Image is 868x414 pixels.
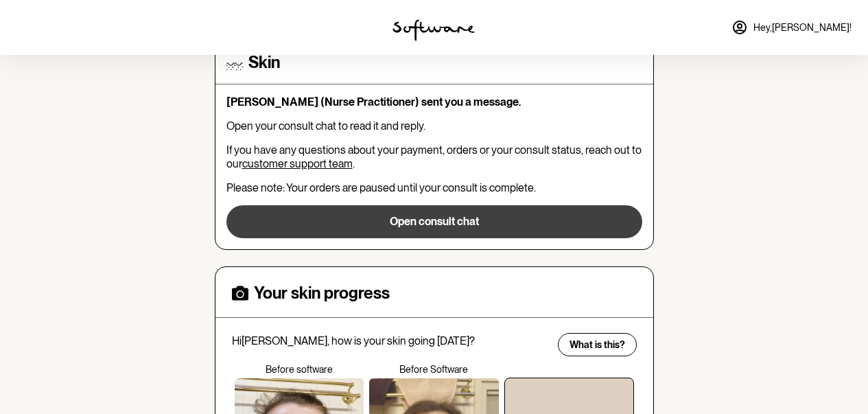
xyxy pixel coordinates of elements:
button: What is this? [558,333,637,356]
p: [PERSON_NAME] (Nurse Practitioner) sent you a message. [226,95,642,108]
a: Hey,[PERSON_NAME]! [723,11,860,44]
p: Before software [232,364,367,376]
img: software logo [392,19,475,41]
p: If you have any questions about your payment, orders or your consult status, reach out to our . [226,143,642,170]
button: Open consult chat [226,205,642,238]
h4: Skin [248,53,280,73]
h4: Your skin progress [254,284,390,303]
p: Hi [PERSON_NAME] , how is your skin going [DATE]? [232,334,549,347]
p: Please note: Your orders are paused until your consult is complete. [226,181,642,194]
span: Hey, [PERSON_NAME] ! [753,22,852,34]
span: What is this? [570,339,625,351]
p: Before Software [366,364,502,376]
p: Open your consult chat to read it and reply. [226,119,642,133]
a: customer support team [242,157,353,170]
